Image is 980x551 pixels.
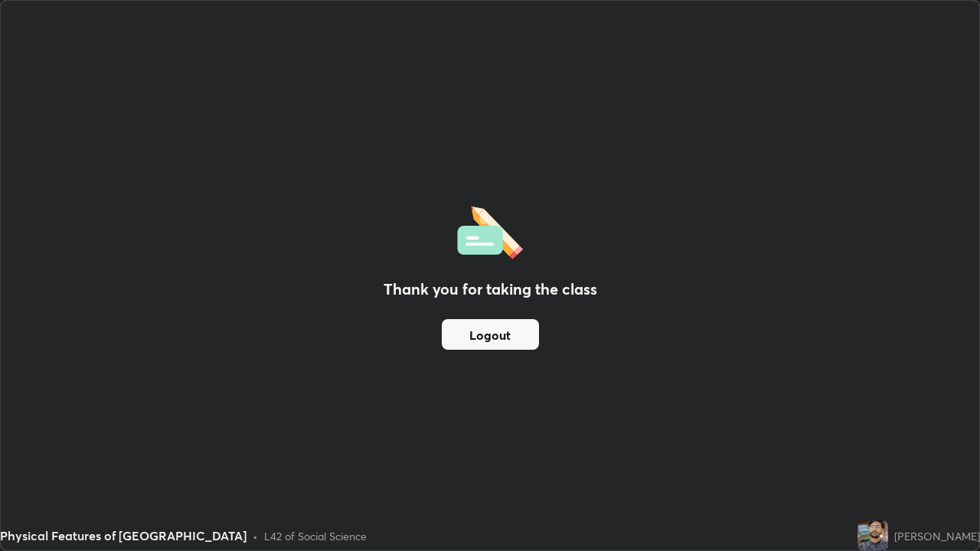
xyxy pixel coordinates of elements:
[442,319,539,350] button: Logout
[894,528,980,544] div: [PERSON_NAME]
[264,528,367,544] div: L42 of Social Science
[384,278,597,301] h2: Thank you for taking the class
[253,528,258,544] div: •
[857,520,888,551] img: 5ef75ea5679a4b71ba87e36e7d6e78e8.jpg
[457,201,523,259] img: offlineFeedback.1438e8b3.svg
